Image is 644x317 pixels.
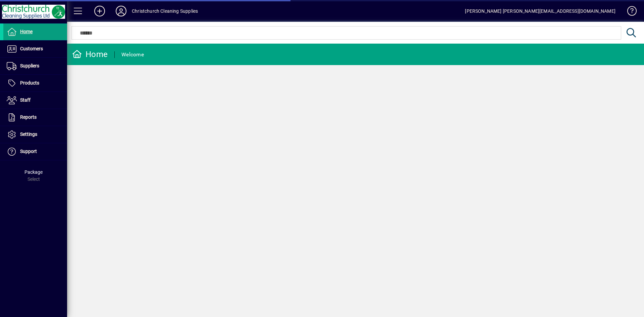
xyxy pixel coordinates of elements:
[3,92,67,109] a: Staff
[89,5,110,17] button: Add
[3,41,67,57] a: Customers
[20,114,37,120] span: Reports
[20,29,33,34] span: Home
[622,1,636,23] a: Knowledge Base
[20,149,37,154] span: Support
[24,169,43,175] span: Package
[20,80,39,86] span: Products
[72,49,108,60] div: Home
[3,126,67,143] a: Settings
[20,63,39,68] span: Suppliers
[465,6,615,16] div: [PERSON_NAME] [PERSON_NAME][EMAIL_ADDRESS][DOMAIN_NAME]
[3,75,67,92] a: Products
[20,46,43,51] span: Customers
[3,143,67,160] a: Support
[20,131,37,137] span: Settings
[121,49,144,60] div: Welcome
[132,6,198,16] div: Christchurch Cleaning Supplies
[20,97,31,103] span: Staff
[3,58,67,74] a: Suppliers
[110,5,132,17] button: Profile
[3,109,67,126] a: Reports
